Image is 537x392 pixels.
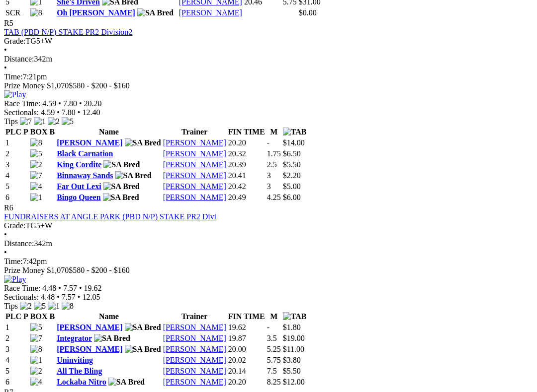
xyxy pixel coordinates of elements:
img: 2 [48,117,60,126]
img: SA Bred [103,160,140,169]
img: SA Bred [103,193,139,202]
span: • [78,293,81,301]
span: Tips [4,302,18,310]
img: TAB [283,312,307,321]
a: [PERSON_NAME] [163,160,226,169]
span: BOX [30,312,48,321]
div: 7:21pm [4,72,533,81]
img: 1 [30,356,42,365]
span: P [23,312,28,321]
span: $5.50 [283,367,301,375]
span: $580 - $200 - $160 [69,81,130,90]
span: BOX [30,128,48,136]
text: 3 [267,171,271,180]
a: FUNDRAISERS AT ANGLE PARK (PBD N/P) STAKE PR2 Divi [4,212,216,221]
a: [PERSON_NAME] [163,345,226,353]
span: 12.05 [82,293,100,301]
a: [PERSON_NAME] [163,334,226,342]
img: 2 [30,160,42,169]
th: Trainer [163,127,227,137]
a: Bingo Queen [57,193,100,201]
a: [PERSON_NAME] [163,149,226,158]
text: 7.5 [267,367,277,375]
td: 20.42 [228,182,266,192]
text: 5.75 [267,356,281,364]
span: $580 - $200 - $160 [69,266,130,274]
span: Grade: [4,37,26,45]
img: SA Bred [94,334,130,343]
span: $6.50 [283,149,301,158]
img: Play [4,90,26,99]
img: 1 [34,117,46,126]
img: SA Bred [125,138,161,147]
img: 7 [30,334,42,343]
span: Distance: [4,55,34,63]
span: 4.59 [41,108,55,117]
a: [PERSON_NAME] [57,345,122,353]
img: SA Bred [108,378,145,387]
div: 342m [4,55,533,64]
span: 7.57 [63,284,77,292]
text: 1.75 [267,149,281,158]
span: 12.40 [82,108,100,117]
a: Uninviting [57,356,93,364]
span: Sectionals: [4,108,39,117]
div: 7:42pm [4,257,533,266]
span: $1.80 [283,323,301,331]
span: • [78,108,81,117]
td: 6 [5,377,29,387]
img: SA Bred [137,8,174,17]
span: Race Time: [4,99,40,108]
span: 20.20 [84,99,102,108]
span: 19.62 [84,284,102,292]
a: [PERSON_NAME] [163,193,226,201]
img: SA Bred [115,171,152,180]
span: • [58,99,61,108]
td: 5 [5,182,29,192]
img: 7 [20,117,32,126]
a: TAB (PBD N/P) STAKE PR2 Division2 [4,28,132,36]
span: $12.00 [283,378,305,386]
img: 5 [62,117,74,126]
th: Trainer [163,312,227,322]
span: Sectionals: [4,293,39,301]
img: TAB [283,128,307,136]
span: • [4,248,7,257]
img: 2 [30,367,42,376]
th: FIN TIME [228,312,266,322]
a: [PERSON_NAME] [57,323,122,331]
a: [PERSON_NAME] [163,138,226,147]
a: [PERSON_NAME] [163,171,226,180]
text: 3 [267,182,271,191]
span: $19.00 [283,334,305,342]
span: $5.00 [283,182,301,191]
img: 2 [20,302,32,311]
span: $5.50 [283,160,301,169]
span: Time: [4,72,23,81]
td: 1 [5,323,29,332]
img: 8 [30,138,42,147]
img: 5 [30,323,42,332]
span: Grade: [4,221,26,230]
span: 4.48 [42,284,56,292]
span: B [49,128,55,136]
span: 4.59 [42,99,56,108]
span: 7.57 [62,293,76,301]
td: 20.39 [228,160,266,170]
img: 4 [30,182,42,191]
td: 20.32 [228,149,266,159]
td: 4 [5,171,29,181]
a: Oh [PERSON_NAME] [57,8,135,17]
td: 1 [5,138,29,148]
a: [PERSON_NAME] [163,378,226,386]
img: 7 [30,171,42,180]
span: $6.00 [283,193,301,201]
a: All The Bling [57,367,102,375]
td: 19.87 [228,333,266,343]
img: SA Bred [103,182,140,191]
th: FIN TIME [228,127,266,137]
img: 8 [30,8,42,17]
a: [PERSON_NAME] [163,182,226,191]
td: 20.00 [228,344,266,354]
span: 7.80 [62,108,76,117]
